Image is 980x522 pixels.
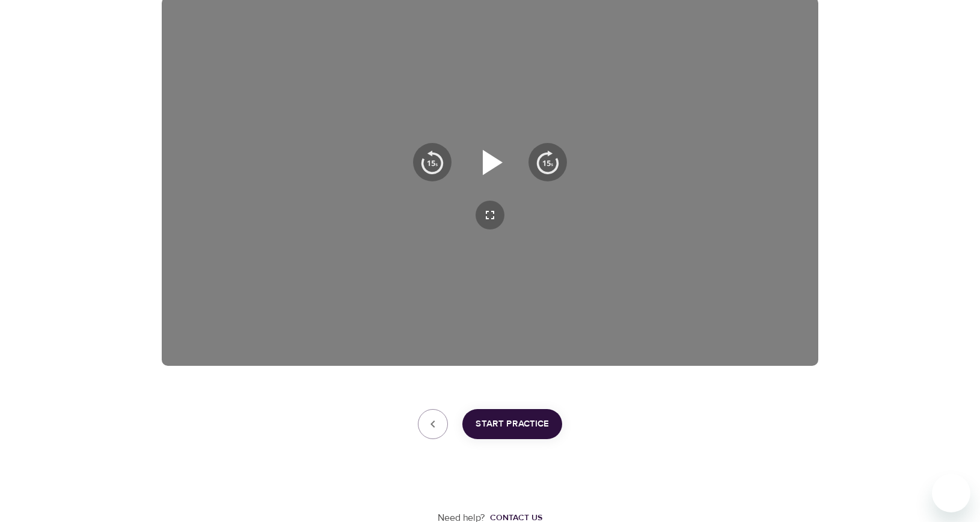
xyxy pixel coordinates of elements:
[476,416,549,432] span: Start Practice
[462,409,562,439] button: Start Practice
[932,474,970,512] iframe: Button to launch messaging window
[536,150,560,174] img: 15s_next.svg
[420,150,444,174] img: 15s_prev.svg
